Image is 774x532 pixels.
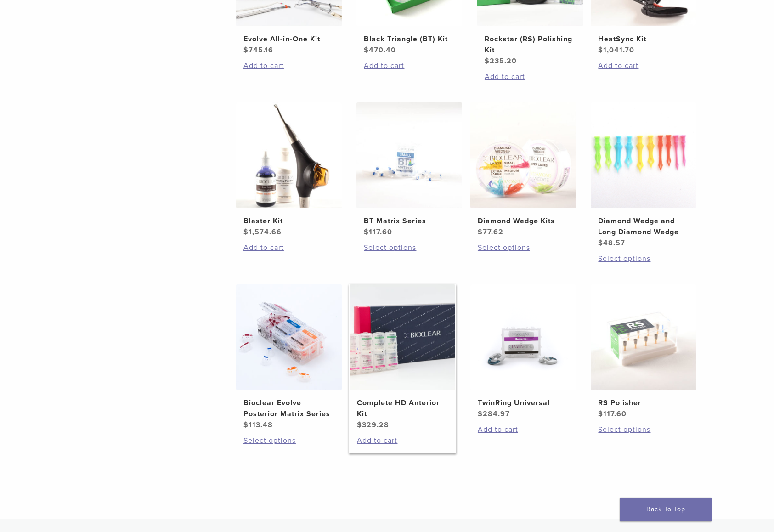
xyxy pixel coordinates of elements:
bdi: 1,041.70 [598,45,634,55]
span: $ [598,238,603,248]
img: TwinRing Universal [470,284,576,390]
a: Add to cart: “Evolve All-in-One Kit” [243,60,334,71]
bdi: 745.16 [243,45,273,55]
bdi: 113.48 [243,420,273,430]
a: Add to cart: “Blaster Kit” [243,242,334,253]
bdi: 470.40 [364,45,396,55]
a: Select options for “Diamond Wedge and Long Diamond Wedge” [598,253,689,264]
a: Add to cart: “TwinRing Universal” [478,424,569,435]
h2: Complete HD Anterior Kit [357,397,448,419]
a: Diamond Wedge and Long Diamond WedgeDiamond Wedge and Long Diamond Wedge $48.57 [590,102,697,249]
a: Add to cart: “Black Triangle (BT) Kit” [364,60,455,71]
span: $ [478,227,483,237]
h2: RS Polisher [598,397,689,408]
a: TwinRing UniversalTwinRing Universal $284.97 [470,284,577,419]
a: Select options for “Diamond Wedge Kits” [478,242,569,253]
bdi: 284.97 [478,409,510,419]
img: Bioclear Evolve Posterior Matrix Series [236,284,342,390]
a: Add to cart: “Rockstar (RS) Polishing Kit” [485,71,576,82]
a: Blaster KitBlaster Kit $1,574.66 [236,102,343,238]
img: Complete HD Anterior Kit [350,284,455,390]
a: Diamond Wedge KitsDiamond Wedge Kits $77.62 [470,102,577,238]
span: $ [243,227,249,237]
a: Select options for “RS Polisher” [598,424,689,435]
img: Diamond Wedge and Long Diamond Wedge [591,102,696,208]
bdi: 77.62 [478,227,503,237]
h2: Black Triangle (BT) Kit [364,34,455,45]
h2: Rockstar (RS) Polishing Kit [485,34,576,56]
a: BT Matrix SeriesBT Matrix Series $117.60 [356,102,463,238]
span: $ [598,45,603,55]
span: $ [598,409,603,419]
span: $ [364,227,369,237]
h2: BT Matrix Series [364,215,455,226]
span: $ [243,45,249,55]
a: Select options for “Bioclear Evolve Posterior Matrix Series” [243,435,334,446]
h2: Bioclear Evolve Posterior Matrix Series [243,397,334,419]
img: BT Matrix Series [356,102,462,208]
span: $ [357,420,362,430]
a: Add to cart: “HeatSync Kit” [598,60,689,71]
bdi: 48.57 [598,238,625,248]
span: $ [485,57,490,66]
h2: HeatSync Kit [598,34,689,45]
h2: Blaster Kit [243,215,334,226]
bdi: 117.60 [598,409,627,419]
a: Add to cart: “Complete HD Anterior Kit” [357,435,448,446]
a: RS PolisherRS Polisher $117.60 [590,284,697,419]
span: $ [478,409,483,419]
span: $ [364,45,369,55]
a: Back To Top [620,498,712,521]
bdi: 329.28 [357,420,389,430]
span: $ [243,420,249,430]
bdi: 117.60 [364,227,392,237]
h2: Diamond Wedge Kits [478,215,569,226]
img: RS Polisher [591,284,696,390]
bdi: 235.20 [485,57,517,66]
a: Complete HD Anterior KitComplete HD Anterior Kit $329.28 [349,284,456,430]
img: Blaster Kit [236,102,342,208]
h2: Diamond Wedge and Long Diamond Wedge [598,215,689,238]
a: Bioclear Evolve Posterior Matrix SeriesBioclear Evolve Posterior Matrix Series $113.48 [236,284,343,430]
img: Diamond Wedge Kits [470,102,576,208]
h2: TwinRing Universal [478,397,569,408]
bdi: 1,574.66 [243,227,282,237]
a: Select options for “BT Matrix Series” [364,242,455,253]
h2: Evolve All-in-One Kit [243,34,334,45]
